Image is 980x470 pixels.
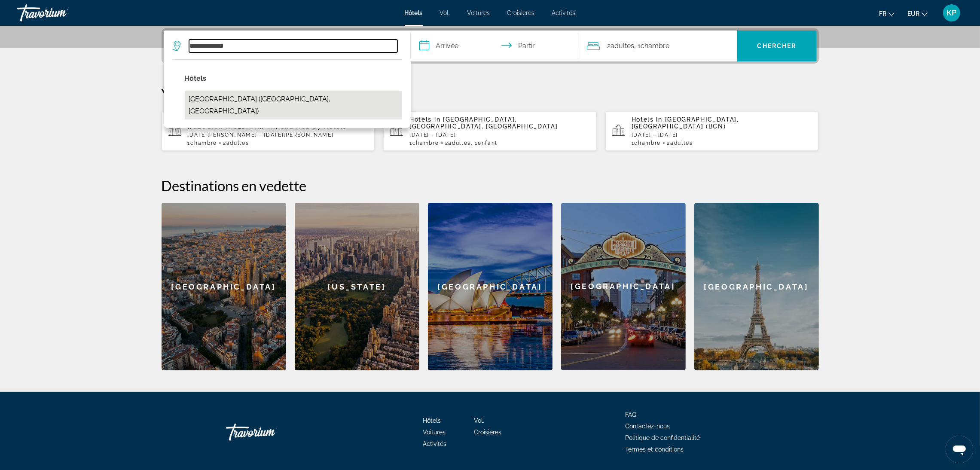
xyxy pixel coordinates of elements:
[295,203,419,370] a: New York[US_STATE]
[561,203,686,370] div: [GEOGRAPHIC_DATA]
[162,85,819,102] p: Your Recent Searches
[188,140,217,146] span: 1
[423,440,446,447] a: Activités
[428,203,553,370] a: Sydney[GEOGRAPHIC_DATA]
[694,203,819,370] a: Paris[GEOGRAPHIC_DATA]
[626,434,700,441] a: Politique de confidentialité
[409,116,558,130] span: [GEOGRAPHIC_DATA], [GEOGRAPHIC_DATA], [GEOGRAPHIC_DATA]
[440,9,450,16] a: Vol.
[164,59,411,128] div: Destination search results
[162,111,375,151] button: [GEOGRAPHIC_DATA] Phuket SHA Extra Plus ([GEOGRAPHIC_DATA], TH) and Nearby Hotels[DATE][PERSON_NA...
[223,140,249,146] span: 2
[467,9,490,16] a: Voitures
[670,140,693,146] span: Adultes
[185,73,402,85] p: Hotel options
[632,116,739,130] span: [GEOGRAPHIC_DATA], [GEOGRAPHIC_DATA] (BCN)
[608,42,611,50] font: 2
[605,111,819,151] button: Hotels in [GEOGRAPHIC_DATA], [GEOGRAPHIC_DATA] (BCN)[DATE] - [DATE]1Chambre2Adultes
[611,42,635,50] font: adultes
[879,10,886,17] font: fr
[164,31,817,61] div: Widget de recherche
[946,436,973,463] iframe: Bouton de lancement de la fenêtre de messagerie
[428,203,553,370] div: [GEOGRAPHIC_DATA]
[626,423,670,430] a: Contactez-nous
[474,429,501,436] a: Croisières
[423,417,441,424] a: Hôtels
[626,411,637,418] a: FAQ
[632,132,812,138] p: [DATE] - [DATE]
[162,177,819,194] h2: Destinations en vedette
[757,43,797,49] font: Chercher
[507,9,535,16] a: Croisières
[474,417,484,424] a: Vol.
[409,140,439,146] span: 1
[295,203,419,370] div: [US_STATE]
[423,429,446,436] a: Voitures
[737,31,817,61] button: Recherche
[471,140,498,146] span: , 1
[552,9,576,16] a: Activités
[632,140,661,146] span: 1
[626,446,684,453] a: Termes et conditions
[189,40,397,52] input: Rechercher une destination hôtelière
[17,2,103,24] a: Travorium
[226,419,312,445] a: Rentrer à la maison
[632,116,662,123] span: Hotels in
[478,140,498,146] span: Enfant
[162,203,286,370] a: Barcelona[GEOGRAPHIC_DATA]
[226,140,249,146] span: Adultes
[405,9,423,16] a: Hôtels
[940,4,963,22] button: Menu utilisateur
[185,91,402,119] button: Select hotel: Karon Phunaka Resort (Phuket, TH)
[409,132,590,138] p: [DATE] - [DATE]
[667,140,693,146] span: 2
[409,116,440,123] span: Hotels in
[907,7,928,20] button: Changer de devise
[879,7,895,20] button: Changer de langue
[907,10,919,17] font: EUR
[561,203,686,370] a: San Diego[GEOGRAPHIC_DATA]
[411,31,578,61] button: Sélectionnez la date d'arrivée et de départ
[448,140,471,146] span: Adultes
[694,203,819,370] div: [GEOGRAPHIC_DATA]
[188,132,368,138] p: [DATE][PERSON_NAME] - [DATE][PERSON_NAME]
[635,140,661,146] span: Chambre
[383,111,597,151] button: Hotels in [GEOGRAPHIC_DATA], [GEOGRAPHIC_DATA], [GEOGRAPHIC_DATA][DATE] - [DATE]1Chambre2Adultes,...
[641,42,670,50] font: Chambre
[445,140,471,146] span: 2
[635,42,641,50] font: , 1
[947,8,957,17] font: KP
[412,140,439,146] span: Chambre
[162,203,286,370] div: [GEOGRAPHIC_DATA]
[190,140,217,146] span: Chambre
[578,31,737,61] button: Voyageurs : 2 adultes, 0 enfants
